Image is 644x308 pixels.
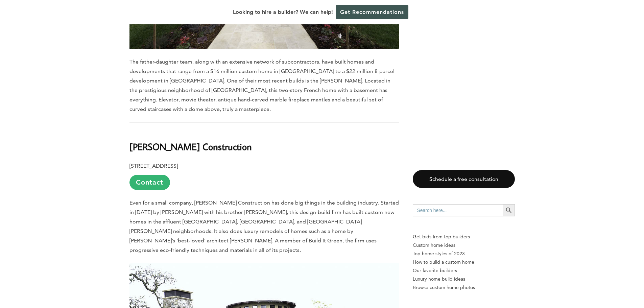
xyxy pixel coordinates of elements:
[413,275,515,283] a: Luxury home build ideas
[514,259,636,300] iframe: Drift Widget Chat Controller
[336,5,408,19] a: Get Recommendations
[129,175,170,190] a: Contact
[413,204,503,216] input: Search here...
[505,207,512,214] svg: Search
[129,199,399,253] span: Even for a small company, [PERSON_NAME] Construction has done big things in the building industry...
[129,141,252,152] b: [PERSON_NAME] Construction
[413,170,515,188] a: Schedule a free consultation
[413,250,515,258] a: Top home styles of 2023
[129,161,399,190] p: [STREET_ADDRESS]
[413,258,515,266] a: How to build a custom home
[413,233,515,241] p: Get bids from top builders
[129,58,395,112] span: The father-daughter team, along with an extensive network of subcontractors, have built homes and...
[413,266,515,275] a: Our favorite builders
[413,283,515,292] a: Browse custom home photos
[413,241,515,250] a: Custom home ideas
